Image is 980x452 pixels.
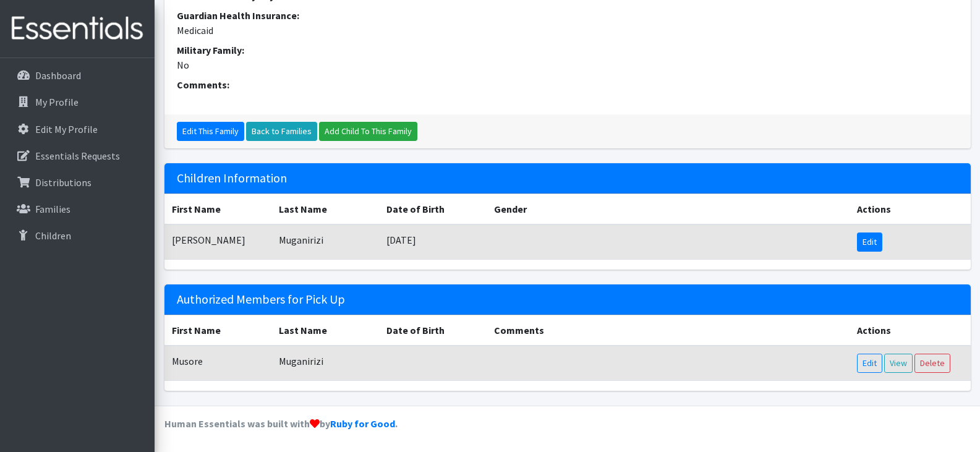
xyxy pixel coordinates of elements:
[857,232,882,252] a: Edit
[5,143,150,168] a: Essentials Requests
[177,23,958,38] dd: Medicaid
[5,117,150,142] a: Edit My Profile
[177,8,958,23] dt: Guardian Health Insurance:
[164,315,272,346] th: First Name
[857,354,882,373] a: Edit
[35,69,81,82] p: Dashboard
[177,43,958,58] dt: Military Family:
[5,223,150,248] a: Children
[271,224,379,260] td: Muganirizi
[35,176,92,189] p: Distributions
[850,194,971,224] th: Actions
[246,122,317,141] a: Back to Families
[164,346,272,381] td: Musore
[164,163,971,194] h5: Children Information
[914,354,950,373] a: Delete
[35,123,98,135] p: Edit My Profile
[177,77,958,92] dt: Comments:
[271,194,379,224] th: Last Name
[177,58,958,72] dd: No
[487,194,850,224] th: Gender
[164,194,272,224] th: First Name
[35,96,79,108] p: My Profile
[5,63,150,88] a: Dashboard
[35,203,70,215] p: Families
[271,315,379,346] th: Last Name
[850,315,971,346] th: Actions
[379,194,487,224] th: Date of Birth
[487,315,850,346] th: Comments
[330,417,395,430] a: Ruby for Good
[271,346,379,381] td: Muganirizi
[35,229,71,242] p: Children
[379,315,487,346] th: Date of Birth
[5,197,150,221] a: Families
[164,284,971,315] h5: Authorized Members for Pick Up
[164,417,398,430] strong: Human Essentials was built with by .
[379,224,487,260] td: [DATE]
[35,150,120,162] p: Essentials Requests
[5,170,150,195] a: Distributions
[5,90,150,114] a: My Profile
[177,122,244,141] a: Edit This Family
[5,8,150,49] img: HumanEssentials
[164,224,272,260] td: [PERSON_NAME]
[319,122,417,141] a: Add Child To This Family
[884,354,913,373] a: View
